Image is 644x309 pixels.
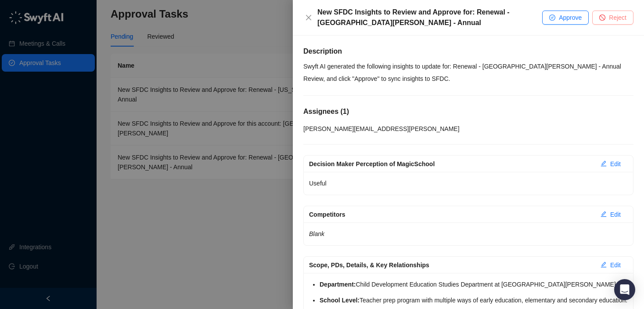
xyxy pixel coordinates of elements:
[309,210,594,219] div: Competitors
[320,278,628,291] li: Child Development Education Studies Department at [GEOGRAPHIC_DATA][PERSON_NAME]
[609,13,626,22] span: Reject
[610,260,621,270] span: Edit
[303,125,460,132] span: [PERSON_NAME][EMAIL_ADDRESS][PERSON_NAME]
[614,279,635,300] div: Open Intercom Messenger
[601,211,607,217] span: edit
[594,157,628,171] button: Edit
[303,73,633,85] p: Review, and click "Approve" to sync insights to SFDC.
[309,260,594,270] div: Scope, PDs, Details, & Key Relationships
[592,11,633,25] button: Reject
[320,281,356,288] strong: Department:
[594,258,628,272] button: Edit
[303,12,314,23] button: Close
[303,106,633,117] h5: Assignees ( 1 )
[303,60,633,73] p: Swyft AI generated the following insights to update for: Renewal - [GEOGRAPHIC_DATA][PERSON_NAME]...
[549,15,555,21] span: check-circle
[599,15,605,21] span: stop
[303,46,633,57] h5: Description
[542,11,589,25] button: Approve
[309,230,324,237] em: Blank
[317,7,542,28] div: New SFDC Insights to Review and Approve for: Renewal - [GEOGRAPHIC_DATA][PERSON_NAME] - Annual
[320,294,628,306] li: Teacher prep program with multiple ways of early education, elementary and secondary education.
[309,159,594,169] div: Decision Maker Perception of MagicSchool
[320,297,360,304] strong: School Level:
[601,262,607,268] span: edit
[601,160,607,167] span: edit
[559,13,582,22] span: Approve
[309,177,628,189] p: Useful
[594,207,628,222] button: Edit
[610,210,621,219] span: Edit
[305,14,312,21] span: close
[610,159,621,169] span: Edit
